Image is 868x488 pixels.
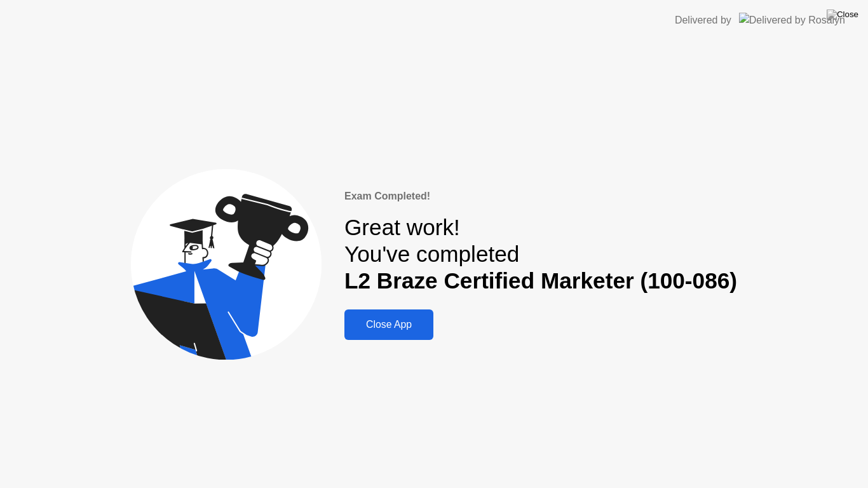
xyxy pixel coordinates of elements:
img: Close [827,10,858,20]
div: Delivered by [675,13,731,28]
div: Close App [348,319,430,330]
img: Delivered by Rosalyn [739,13,845,27]
div: Great work! You've completed [344,214,737,295]
b: L2 Braze Certified Marketer (100-086) [344,268,737,293]
button: Close App [344,309,433,340]
div: Exam Completed! [344,189,737,204]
